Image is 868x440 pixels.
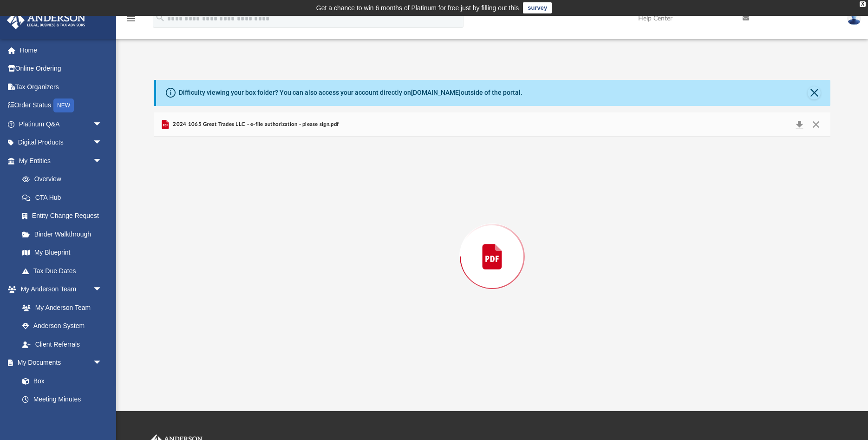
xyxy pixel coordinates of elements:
[13,335,111,354] a: Client Referrals
[13,170,116,189] a: Overview
[7,59,116,78] a: Online Ordering
[316,2,519,13] div: Get a chance to win 6 months of Platinum for free just by filling out this
[13,225,116,243] a: Binder Walkthrough
[791,118,808,131] button: Download
[125,13,137,24] i: menu
[93,280,111,299] span: arrow_drop_down
[125,18,137,24] a: menu
[179,88,522,98] div: Difficulty viewing your box folder? You can also access your account directly on outside of the p...
[7,151,116,170] a: My Entitiesarrow_drop_down
[93,354,111,373] span: arrow_drop_down
[7,280,111,299] a: My Anderson Teamarrow_drop_down
[808,86,821,99] button: Close
[7,115,116,133] a: Platinum Q&Aarrow_drop_down
[171,120,339,129] span: 2024 1065 Great Trades LLC - e-file authorization - please sign.pdf
[154,112,830,377] div: Preview
[93,115,111,134] span: arrow_drop_down
[93,133,111,152] span: arrow_drop_down
[53,99,74,112] div: NEW
[13,408,107,427] a: Forms Library
[13,188,116,207] a: CTA Hub
[411,89,461,96] a: [DOMAIN_NAME]
[13,243,111,262] a: My Blueprint
[13,390,111,409] a: Meeting Minutes
[13,372,107,390] a: Box
[7,133,116,152] a: Digital Productsarrow_drop_down
[155,13,165,23] i: search
[847,12,861,25] img: User Pic
[93,151,111,171] span: arrow_drop_down
[7,41,116,59] a: Home
[860,1,866,7] div: close
[13,262,116,280] a: Tax Due Dates
[13,298,107,317] a: My Anderson Team
[13,317,111,335] a: Anderson System
[808,118,824,131] button: Close
[523,2,552,13] a: survey
[7,354,111,372] a: My Documentsarrow_drop_down
[7,78,116,96] a: Tax Organizers
[7,96,116,115] a: Order StatusNEW
[4,11,88,29] img: Anderson Advisors Platinum Portal
[13,207,116,225] a: Entity Change Request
